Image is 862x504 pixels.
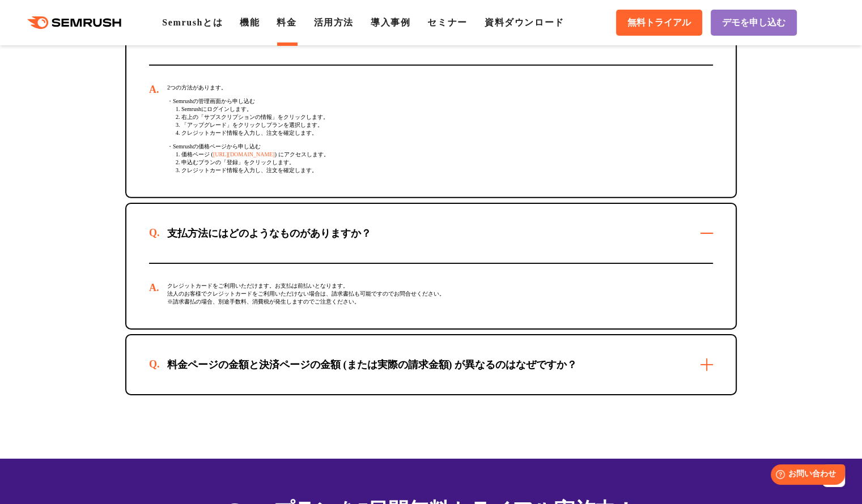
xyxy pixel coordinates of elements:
[167,113,713,121] div: 2. 右上の「サブスクリプションの情報」をクリックします。
[167,143,713,151] div: ・Semrushの価格ページから申し込む
[149,358,595,371] div: 料金ページの金額と決済ページの金額 (または実際の請求金額) が異なるのはなぜですか？
[167,129,713,137] div: 4. クレジットカード情報を入力し、注文を確定します。
[485,18,564,27] a: 資料ダウンロード
[240,18,260,27] a: 機能
[761,460,850,492] iframe: Help widget launcher
[162,18,223,27] a: Semrushとは
[277,18,296,27] a: 料金
[149,264,713,328] div: クレジットカードをご利用いただけます。お支払は前払いとなります。 法人のお客様でクレジットカードをご利用いただけない場合は、請求書払も可能ですのでお問合せください。 ※請求書払の場合、別途手数料...
[213,151,275,157] a: [URL][DOMAIN_NAME]
[627,17,691,29] span: 無料トライアル
[167,151,713,159] div: 1. 価格ページ ( ) にアクセスします。
[314,18,354,27] a: 活用方法
[167,166,713,174] div: 3. クレジットカード情報を入力し、注文を確定します。
[427,18,467,27] a: セミナー
[149,227,389,240] div: 支払方法にはどのようなものがありますか？
[167,105,713,113] div: 1. Semrushにログインします。
[711,10,797,36] a: デモを申し込む
[167,121,713,129] div: 3. 「アップグレード」をクリックしプランを選択します。
[371,18,410,27] a: 導入事例
[167,84,713,92] div: 2つの方法があります。
[167,97,713,105] div: ・Semrushの管理画面から申し込む
[722,17,785,29] span: デモを申し込む
[616,10,702,36] a: 無料トライアル
[167,159,713,166] div: 2. 申込むプランの「登録」をクリックします。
